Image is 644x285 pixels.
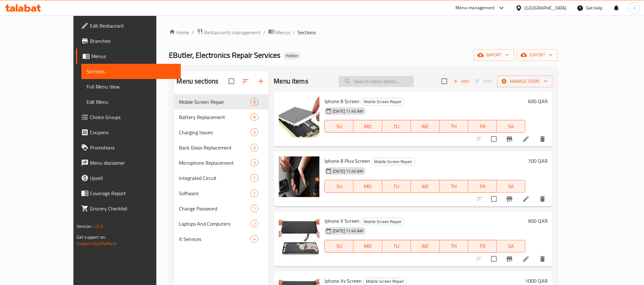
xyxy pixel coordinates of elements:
[225,75,238,88] span: Select all sections
[325,156,370,166] span: Iphone 8 Plus Screen
[179,129,251,136] div: Charging Issues
[251,175,258,181] span: 1
[179,113,251,121] div: Battery Replacement
[77,239,117,248] a: Support.OpsPlatform
[474,49,514,61] button: import
[528,97,548,106] h6: 600 QAR
[325,216,360,226] span: Iphone X Screen
[76,201,181,216] a: Grocery Checklist
[414,182,437,191] span: WE
[502,131,517,147] button: Branch-specific-item
[471,122,494,131] span: FR
[382,180,411,193] button: TU
[77,233,106,241] span: Get support on:
[250,189,258,197] div: items
[522,195,530,203] a: Edit menu item
[179,159,251,167] div: Microphone Replacement
[274,76,308,86] h2: Menu items
[174,109,269,125] div: Battery Replacement8
[250,205,258,212] div: items
[456,4,495,12] div: Menu-management
[330,168,366,174] span: [DATE] 11:40 AM
[90,205,176,212] span: Grocery Checklist
[522,135,530,143] a: Edit menu item
[76,155,181,170] a: Menu disclaimer
[497,240,525,253] button: SA
[499,182,523,191] span: SA
[90,189,176,197] span: Coverage Report
[76,109,181,125] a: Choice Groups
[250,235,258,243] div: items
[174,92,269,249] nav: Menu sections
[499,242,523,251] span: SA
[86,68,176,75] span: Sections
[251,99,258,105] span: 8
[177,76,219,86] h2: Menu sections
[81,94,181,109] a: Edit Menu
[414,242,437,251] span: WE
[535,131,550,147] button: delete
[339,76,414,87] input: search
[634,4,635,11] span: i
[298,29,316,36] span: Sections
[353,120,382,133] button: MO
[356,242,380,251] span: MO
[91,52,176,60] span: Menus
[250,98,258,106] div: items
[522,51,553,59] span: export
[502,191,517,207] button: Branch-specific-item
[385,182,408,191] span: TU
[276,29,291,36] span: Menus
[253,74,269,89] button: Add section
[414,122,437,131] span: WE
[179,174,251,182] span: Integrated Circuit
[93,222,103,230] span: 1.0.0
[528,216,548,225] h6: 900 QAR
[356,182,380,191] span: MO
[76,140,181,155] a: Promotions
[438,75,451,88] span: Select section
[411,180,440,193] button: WE
[279,216,319,257] img: Iphone X Screen
[440,120,468,133] button: TH
[325,180,353,193] button: SU
[251,206,258,212] span: 1
[451,76,471,86] span: Add item
[517,49,558,61] button: export
[179,220,251,228] span: Laptops And Computers
[453,78,470,85] span: Add
[174,170,269,186] div: Integrated Circuit1
[90,144,176,151] span: Promotions
[77,222,92,230] span: Version:
[179,205,251,212] span: Change Password
[90,22,176,30] span: Edit Restaurant
[327,182,351,191] span: SU
[179,144,251,151] div: Back Glass Replacement
[250,113,258,121] div: items
[382,120,411,133] button: TU
[283,53,301,58] span: Hidden
[251,236,258,242] span: 4
[179,98,251,106] span: Mobile Screen Repair
[499,122,523,131] span: SA
[197,28,261,36] a: Restaurants management
[325,240,353,253] button: SU
[279,97,319,137] img: Iphone 8 Screen
[251,190,258,196] span: 1
[174,186,269,201] div: Software1
[361,98,404,105] span: Mobile Screen Repair
[330,108,366,114] span: [DATE] 11:40 AM
[356,122,380,131] span: MO
[327,242,351,251] span: SU
[251,221,258,227] span: 2
[76,49,181,64] a: Menus
[385,122,408,131] span: TU
[179,189,251,197] span: Software
[90,174,176,182] span: Upsell
[372,158,415,165] span: Mobile Screen Repair
[283,52,301,60] div: Hidden
[251,160,258,166] span: 3
[468,180,497,193] button: FR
